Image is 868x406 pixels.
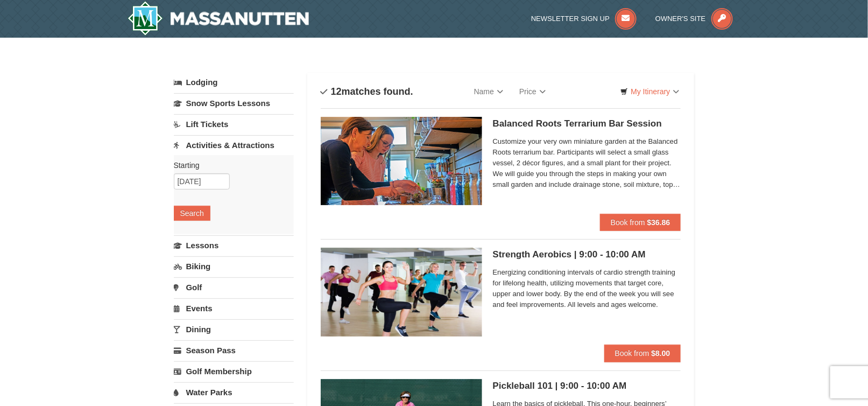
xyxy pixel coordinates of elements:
[128,1,309,36] img: Massanutten Resort Logo
[174,160,286,171] label: Starting
[531,15,637,23] a: Newsletter Sign Up
[511,81,554,102] a: Price
[174,235,294,255] a: Lessons
[655,15,733,23] a: Owner's Site
[493,267,681,310] span: Energizing conditioning intervals of cardio strength training for lifelong health, utilizing move...
[493,136,681,190] span: Customize your very own miniature garden at the Balanced Roots terrarium bar. Participants will s...
[174,135,294,155] a: Activities & Attractions
[611,218,645,227] span: Book from
[174,93,294,113] a: Snow Sports Lessons
[493,249,681,260] h5: Strength Aerobics | 9:00 - 10:00 AM
[493,118,681,129] h5: Balanced Roots Terrarium Bar Session
[321,117,482,205] img: 18871151-30-393e4332.jpg
[174,114,294,134] a: Lift Tickets
[174,256,294,276] a: Biking
[174,382,294,402] a: Water Parks
[493,381,681,391] h5: Pickleball 101 | 9:00 - 10:00 AM
[174,298,294,318] a: Events
[613,83,686,100] a: My Itinerary
[174,206,210,221] button: Search
[174,361,294,381] a: Golf Membership
[655,15,706,23] span: Owner's Site
[128,1,309,36] a: Massanutten Resort
[321,248,482,336] img: 6619873-743-43c5cba0.jpeg
[174,277,294,297] a: Golf
[466,81,511,102] a: Name
[174,340,294,360] a: Season Pass
[174,319,294,339] a: Dining
[600,214,681,231] button: Book from $36.86
[174,73,294,92] a: Lodging
[531,15,610,23] span: Newsletter Sign Up
[651,349,670,358] strong: $8.00
[647,218,671,227] strong: $36.86
[604,345,681,362] button: Book from $8.00
[615,349,650,358] span: Book from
